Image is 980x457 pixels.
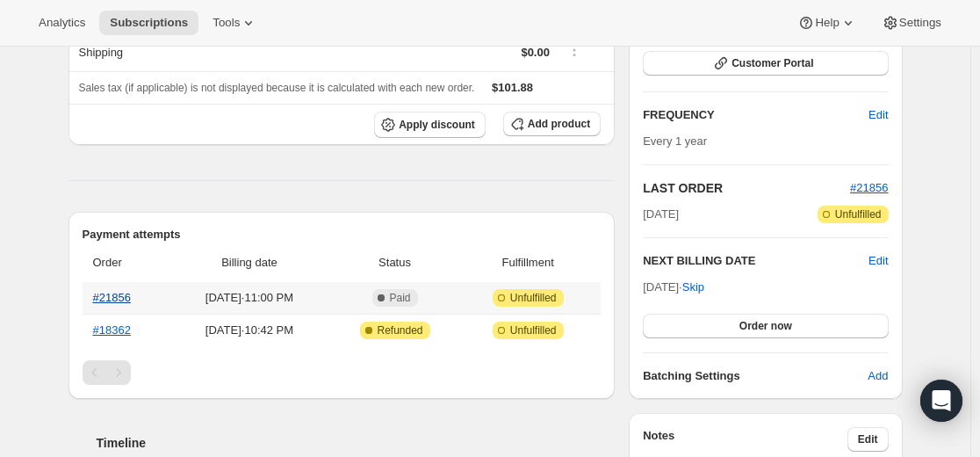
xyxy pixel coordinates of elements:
span: Tools [213,16,240,30]
h2: LAST ORDER [643,179,850,197]
button: Settings [871,11,952,35]
button: Edit [868,252,888,270]
span: Unfulfilled [835,207,882,221]
button: Add [857,362,898,390]
span: $0.00 [521,46,550,59]
button: Customer Portal [643,51,888,76]
span: Apply discount [399,118,475,132]
h2: Payment attempts [83,226,602,243]
span: Edit [868,106,888,124]
button: Subscriptions [99,11,198,35]
nav: Pagination [83,360,602,385]
button: Edit [858,101,898,129]
h2: Timeline [97,434,616,452]
span: Order now [739,319,792,333]
span: [DATE] · 10:42 PM [175,322,324,339]
h6: Batching Settings [643,367,868,385]
span: Edit [858,432,878,446]
span: Skip [682,279,704,296]
button: Tools [202,11,268,35]
button: Edit [847,427,889,452]
span: Settings [899,16,941,30]
h2: FREQUENCY [643,106,868,124]
span: $101.88 [492,81,533,94]
th: Shipping [68,33,301,71]
span: Status [335,254,455,272]
button: Order now [643,314,888,338]
button: Skip [672,273,715,301]
span: Fulfillment [465,254,590,272]
span: [DATE] · 11:00 PM [175,289,324,307]
span: Every 1 year [643,134,707,148]
a: #21856 [850,181,888,194]
span: Analytics [39,16,85,30]
button: Analytics [28,11,96,35]
th: Order [83,243,170,282]
span: Unfulfilled [510,291,557,305]
span: Customer Portal [731,56,813,70]
button: Add product [503,112,601,136]
h3: Notes [643,427,847,452]
a: #21856 [93,291,131,304]
button: #21856 [850,179,888,197]
span: Paid [390,291,411,305]
button: Shipping actions [560,40,588,60]
span: Help [815,16,839,30]
a: #18362 [93,323,131,337]
span: Sales tax (if applicable) is not displayed because it is calculated with each new order. [79,82,475,94]
span: [DATE] · [643,280,704,294]
span: Subscriptions [110,16,188,30]
button: Help [787,11,867,35]
button: Apply discount [374,112,486,138]
span: Unfulfilled [510,323,557,337]
span: Refunded [378,323,423,337]
span: Billing date [175,254,324,272]
span: [DATE] [643,206,679,223]
h2: NEXT BILLING DATE [643,252,868,270]
div: Open Intercom Messenger [920,380,962,422]
span: Add [868,367,888,385]
span: Add product [528,117,590,131]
